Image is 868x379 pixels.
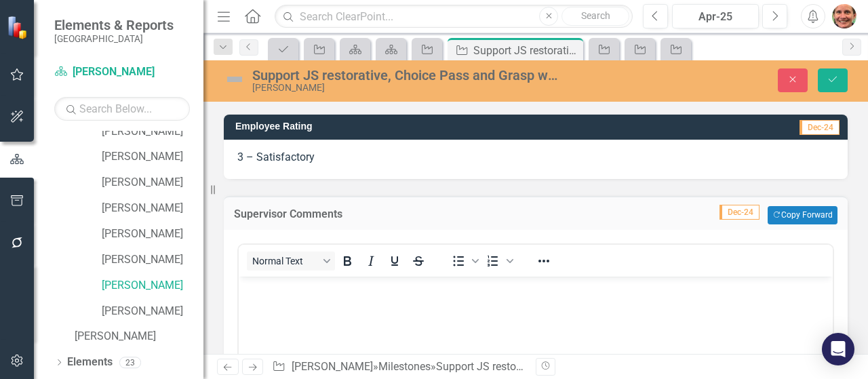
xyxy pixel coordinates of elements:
[672,4,759,28] button: Apr-25
[272,359,526,375] div: » »
[561,7,629,26] button: Search
[768,206,837,224] button: Copy Forward
[473,42,580,59] div: Support JS restorative, Choice Pass and Grasp work
[75,329,203,344] a: [PERSON_NAME]
[581,10,610,21] span: Search
[407,252,430,271] button: Strikethrough
[102,175,203,191] a: [PERSON_NAME]
[67,355,113,370] a: Elements
[234,208,523,220] h3: Supervisor Comments
[822,333,854,365] div: Open Intercom Messenger
[102,124,203,140] a: [PERSON_NAME]
[275,5,633,28] input: Search ClearPoint...
[54,64,190,80] a: [PERSON_NAME]
[436,360,684,373] div: Support JS restorative, Choice Pass and Grasp work
[119,357,141,368] div: 23
[336,252,359,271] button: Bold
[102,201,203,216] a: [PERSON_NAME]
[252,256,319,266] span: Normal Text
[359,252,382,271] button: Italic
[7,16,31,39] img: ClearPoint Strategy
[800,120,840,135] span: Dec-24
[252,83,564,93] div: [PERSON_NAME]
[54,33,174,44] small: [GEOGRAPHIC_DATA]
[235,121,629,132] h3: Employee Rating
[102,149,203,165] a: [PERSON_NAME]
[677,9,754,25] div: Apr-25
[54,97,190,121] input: Search Below...
[102,226,203,242] a: [PERSON_NAME]
[102,304,203,319] a: [PERSON_NAME]
[224,68,245,90] img: Not Defined
[383,252,406,271] button: Underline
[447,252,481,271] div: Bullet list
[532,252,555,271] button: Reveal or hide additional toolbar items
[102,278,203,294] a: [PERSON_NAME]
[292,360,373,373] a: [PERSON_NAME]
[832,4,856,28] img: Kari Commerford
[481,252,515,271] div: Numbered list
[54,17,174,33] span: Elements & Reports
[237,151,315,163] span: 3 – Satisfactory
[252,68,564,83] div: Support JS restorative, Choice Pass and Grasp work
[102,252,203,268] a: [PERSON_NAME]
[247,252,335,271] button: Block Normal Text
[719,205,759,220] span: Dec-24
[378,360,431,373] a: Milestones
